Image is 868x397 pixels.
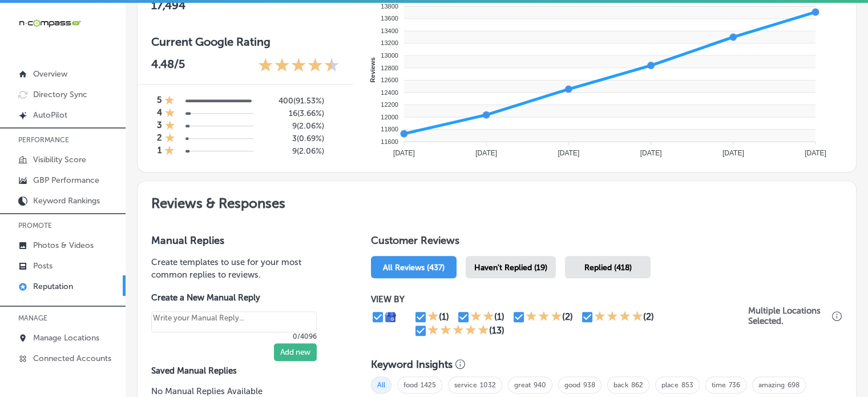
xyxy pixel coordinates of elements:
[383,263,445,272] span: All Reviews (437)
[164,95,175,107] div: 1 Star
[381,27,398,34] tspan: 13400
[270,96,324,106] h5: 400 ( 91.53% )
[722,149,744,157] tspan: [DATE]
[381,15,398,22] tspan: 13600
[151,366,334,376] label: Saved Manual Replies
[33,155,86,165] p: Visibility Score
[712,381,726,389] a: time
[157,120,162,133] h4: 3
[564,381,580,389] a: good
[748,306,829,326] p: Multiple Locations Selected.
[157,133,162,145] h4: 2
[151,311,317,333] textarea: Create your Quick Reply
[381,138,398,145] tspan: 11600
[805,149,826,157] tspan: [DATE]
[788,381,800,389] a: 698
[381,39,398,46] tspan: 13200
[270,134,324,143] h5: 3 ( 0.69% )
[138,181,856,220] h2: Reviews & Responses
[165,133,175,145] div: 1 Star
[33,261,53,271] p: Posts
[151,35,340,49] h3: Current Google Rating
[421,381,436,389] a: 1425
[758,381,785,389] a: amazing
[270,146,324,156] h5: 9 ( 2.06% )
[631,381,643,389] a: 862
[33,175,99,185] p: GBP Performance
[157,107,162,120] h4: 4
[475,149,497,157] tspan: [DATE]
[371,376,391,394] span: All
[403,381,418,389] a: food
[381,3,398,10] tspan: 13800
[158,145,162,158] h4: 1
[381,77,398,83] tspan: 12600
[661,381,679,389] a: place
[381,101,398,108] tspan: 12200
[489,325,504,336] div: (13)
[270,121,324,131] h5: 9 ( 2.06% )
[494,311,504,322] div: (1)
[157,95,162,107] h4: 5
[514,381,531,389] a: great
[454,381,477,389] a: service
[381,52,398,59] tspan: 13000
[583,381,595,389] a: 938
[258,57,340,75] div: 4.48 Stars
[274,343,317,361] button: Add new
[594,310,643,324] div: 4 Stars
[558,149,579,157] tspan: [DATE]
[526,310,562,324] div: 3 Stars
[681,381,693,389] a: 853
[640,149,661,157] tspan: [DATE]
[534,381,546,389] a: 940
[33,240,94,250] p: Photos & Videos
[33,354,111,363] p: Connected Accounts
[439,311,449,322] div: (1)
[33,196,100,206] p: Keyword Rankings
[562,311,573,322] div: (2)
[381,126,398,133] tspan: 11800
[18,18,81,29] img: 660ab0bf-5cc7-4cb8-ba1c-48b5ae0f18e60NCTV_CLogo_TV_Black_-500x88.png
[33,333,99,343] p: Manage Locations
[151,256,334,281] p: Create templates to use for your most common replies to reviews.
[474,263,547,272] span: Haven't Replied (19)
[165,107,175,120] div: 1 Star
[470,310,494,324] div: 2 Stars
[371,234,842,251] h1: Customer Reviews
[33,69,67,79] p: Overview
[381,89,398,95] tspan: 12400
[381,64,398,71] tspan: 12800
[33,110,67,120] p: AutoPilot
[151,57,185,75] p: 4.48 /5
[613,381,628,389] a: back
[393,149,415,157] tspan: [DATE]
[371,294,748,304] p: VIEW BY
[33,282,73,291] p: Reputation
[165,120,175,133] div: 1 Star
[151,234,334,247] h3: Manual Replies
[33,90,87,99] p: Directory Sync
[164,145,175,158] div: 1 Star
[371,358,453,371] h3: Keyword Insights
[643,311,654,322] div: (2)
[151,292,317,303] label: Create a New Manual Reply
[151,332,317,340] p: 0/4096
[427,324,489,338] div: 5 Stars
[381,114,398,121] tspan: 12000
[270,109,324,118] h5: 16 ( 3.66% )
[369,57,376,82] text: Reviews
[480,381,496,389] a: 1032
[584,263,632,272] span: Replied (418)
[729,381,740,389] a: 736
[427,310,439,324] div: 1 Star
